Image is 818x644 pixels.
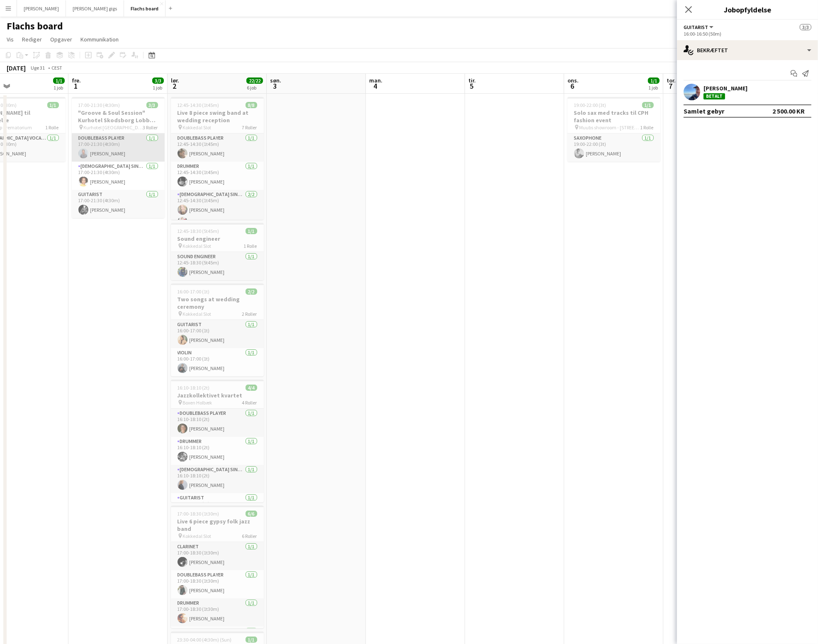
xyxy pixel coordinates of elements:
span: Kokkedal Slot [183,124,212,131]
app-card-role: Saxophone1/119:00-22:00 (3t)[PERSON_NAME] [567,133,660,162]
span: søn. [270,77,281,84]
h3: Two songs at wedding ceremony [171,295,264,310]
h3: Sound engineer [171,235,264,242]
app-card-role: Drummer1/117:00-18:30 (1t30m)[PERSON_NAME] [171,598,264,627]
span: 1/1 [246,228,257,234]
span: 12:45-14:30 (1t45m) [178,102,219,108]
span: tir. [468,77,476,84]
span: 1/1 [47,102,59,108]
a: Rediger [19,34,45,45]
div: 12:45-14:30 (1t45m)8/8Live 8 piece swing band at wedding reception Kokkedal Slot7 RollerDoublebas... [171,97,264,220]
span: 4 Roller [242,399,257,406]
h1: Flachs board [7,20,63,32]
span: 16:00-17:00 (1t) [178,288,210,295]
span: 7 Roller [242,124,257,131]
span: 2 Roller [242,311,257,317]
span: 5 [467,81,476,91]
span: 17:00-18:30 (1t30m) [178,511,219,517]
app-card-role: Violin1/116:00-17:00 (1t)[PERSON_NAME] [171,348,264,376]
span: 6/6 [246,511,257,517]
span: tor. [667,77,676,84]
span: Uge 31 [27,65,48,71]
app-job-card: 16:00-17:00 (1t)2/2Two songs at wedding ceremony Kokkedal Slot2 RollerGuitarist1/116:00-17:00 (1t... [171,283,264,376]
app-job-card: 16:10-18:10 (2t)4/4Jazzkollektivet kvartet Boxen Holbæk4 RollerDoublebass Player1/116:10-18:10 (2... [171,380,264,502]
a: Kommunikation [77,34,122,45]
app-card-role: Sound engineer1/112:45-18:30 (5t45m)[PERSON_NAME] [171,252,264,280]
span: 1/1 [246,637,257,643]
span: 12:45-18:30 (5t45m) [178,228,219,234]
app-card-role: Guitarist1/117:00-21:30 (4t30m)[PERSON_NAME] [72,190,165,218]
span: 1 Rolle [46,124,59,131]
span: man. [369,77,382,84]
div: Bekræftet [677,40,818,60]
app-job-card: 19:00-22:00 (3t)1/1Solo sax med tracks til CPH fashion event Muubs showroom - [STREET_ADDRESS] K1... [567,97,660,162]
h3: "Groove & Soul Session" Kurhotel Skodsborg Lobby Tunes 2025 [72,109,165,124]
div: 12:45-18:30 (5t45m)1/1Sound engineer Kokkedal Slot1 RolleSound engineer1/112:45-18:30 (5t45m)[PER... [171,223,264,280]
span: 1 [71,81,81,91]
span: Boxen Holbæk [183,399,212,406]
span: 1 Rolle [244,243,257,249]
h3: Live 8 piece swing band at wedding reception [171,109,264,124]
div: CEST [51,65,62,71]
span: 3 [269,81,281,91]
span: 17:00-21:30 (4t30m) [78,102,120,108]
span: 2/2 [246,288,257,295]
div: Betalt [704,93,725,99]
span: 6 Roller [242,533,257,539]
app-card-role: Guitarist1/116:00-17:00 (1t)[PERSON_NAME] [171,320,264,348]
app-card-role: [DEMOGRAPHIC_DATA] Singer2/212:45-14:30 (1t45m)[PERSON_NAME][PERSON_NAME] [171,190,264,230]
app-card-role: Doublebass Player1/116:10-18:10 (2t)[PERSON_NAME] [171,409,264,437]
span: Guitarist [684,24,708,30]
span: 4 [368,81,382,91]
span: 3 Roller [143,124,158,131]
span: ons. [567,77,579,84]
span: Rediger [22,36,42,43]
span: fre. [72,77,81,84]
button: Guitarist [684,24,715,30]
span: Kokkedal Slot [183,243,212,249]
app-card-role: Drummer1/116:10-18:10 (2t)[PERSON_NAME] [171,437,264,465]
app-card-role: Doublebass Player1/117:00-21:30 (4t30m)[PERSON_NAME] [72,133,165,162]
app-job-card: 17:00-21:30 (4t30m)3/3"Groove & Soul Session" Kurhotel Skodsborg Lobby Tunes 2025 Kurhotel [GEOGR... [72,97,165,218]
span: 1/1 [53,77,65,84]
app-card-role: Guitarist1/116:10-18:10 (2t) [171,493,264,521]
app-card-role: [DEMOGRAPHIC_DATA] Singer1/116:10-18:10 (2t)[PERSON_NAME] [171,465,264,493]
div: 1 job [54,85,64,91]
app-job-card: 17:00-18:30 (1t30m)6/6Live 6 piece gypsy folk jazz band Kokkedal Slot6 RollerClarinet1/117:00-18:... [171,506,264,628]
span: lør. [171,77,179,84]
div: 6 job [247,85,263,91]
span: 23:30-04:00 (4t30m) (Sun) [178,637,232,643]
button: Flachs board [124,0,166,17]
span: Kokkedal Slot [183,533,212,539]
app-card-role: Doublebass Player1/117:00-18:30 (1t30m)[PERSON_NAME] [171,570,264,598]
span: 3/3 [146,102,158,108]
span: 22/22 [246,77,263,84]
button: [PERSON_NAME] [17,0,66,17]
span: 19:00-22:00 (3t) [574,102,606,108]
app-card-role: Drummer1/112:45-14:30 (1t45m)[PERSON_NAME] [171,162,264,190]
span: 2 [170,81,179,91]
span: 4/4 [246,385,257,391]
span: 6 [566,81,579,91]
span: Kommunikation [80,36,119,43]
span: 1/1 [648,77,660,84]
h3: Jazzkollektivet kvartet [171,392,264,399]
span: Vis [7,36,14,43]
div: [PERSON_NAME] [704,85,747,92]
span: 8/8 [246,102,257,108]
h3: Solo sax med tracks til CPH fashion event [567,109,660,124]
span: Muubs showroom - [STREET_ADDRESS] K [579,124,640,131]
span: Kurhotel [GEOGRAPHIC_DATA] [84,124,143,131]
div: 1 job [153,85,163,91]
app-card-role: Doublebass Player1/112:45-14:30 (1t45m)[PERSON_NAME] [171,133,264,162]
span: Opgaver [50,36,72,43]
a: Opgaver [47,34,75,45]
span: 3/3 [152,77,164,84]
app-card-role: Clarinet1/117:00-18:30 (1t30m)[PERSON_NAME] [171,542,264,570]
div: Samlet gebyr [684,107,724,115]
